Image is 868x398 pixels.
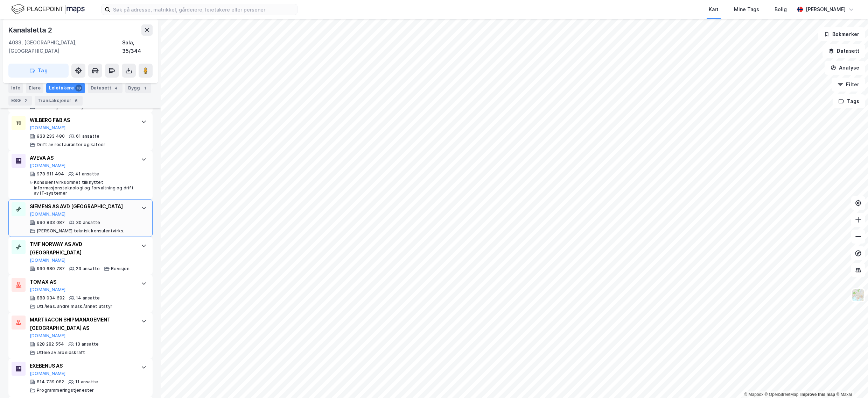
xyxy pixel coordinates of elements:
[37,304,112,309] div: Utl./leas. andre mask./annet utstyr
[832,78,865,92] button: Filter
[744,392,763,397] a: Mapbox
[709,5,719,14] div: Kart
[22,97,29,104] div: 2
[37,266,65,272] div: 990 680 787
[37,379,64,385] div: 814 739 082
[75,379,98,385] div: 11 ansatte
[833,364,868,398] div: Kontrollprogram for chat
[30,316,134,332] div: MARTRACON SHIPMANAGEMENT [GEOGRAPHIC_DATA] AS
[37,142,105,147] div: Drift av restauranter og kafeer
[833,364,868,398] iframe: Chat Widget
[37,133,65,139] div: 933 233 480
[30,154,134,162] div: AVEVA AS
[35,96,83,106] div: Transaksjoner
[125,83,151,93] div: Bygg
[37,171,64,177] div: 978 611 494
[111,266,129,272] div: Revisjon
[30,362,134,370] div: EXEBENUS AS
[8,64,69,78] button: Tag
[11,3,85,15] img: logo.f888ab2527a4732fd821a326f86c7f29.svg
[852,289,865,302] img: Z
[8,96,32,106] div: ESG
[30,258,66,263] button: [DOMAIN_NAME]
[26,83,43,93] div: Eiere
[75,341,99,347] div: 13 ansatte
[46,83,85,93] div: Leietakere
[37,220,65,225] div: 990 833 087
[141,85,148,92] div: 1
[76,133,99,139] div: 61 ansatte
[113,85,120,92] div: 4
[37,228,124,234] div: [PERSON_NAME] teknisk konsulentvirks.
[75,85,82,92] div: 18
[37,350,85,355] div: Utleie av arbeidskraft
[775,5,787,14] div: Bolig
[75,171,99,177] div: 41 ansatte
[818,27,865,41] button: Bokmerker
[34,180,134,196] div: Konsulentvirksomhet tilknyttet informasjonsteknologi og forvaltning og drift av IT-systemer
[30,371,66,376] button: [DOMAIN_NAME]
[30,211,66,217] button: [DOMAIN_NAME]
[30,278,134,286] div: TOMAX AS
[110,4,297,15] input: Søk på adresse, matrikkel, gårdeiere, leietakere eller personer
[800,392,835,397] a: Improve this map
[833,94,865,108] button: Tags
[765,392,799,397] a: OpenStreetMap
[8,24,53,36] div: Kanalsletta 2
[8,38,122,55] div: 4033, [GEOGRAPHIC_DATA], [GEOGRAPHIC_DATA]
[37,388,94,393] div: Programmeringstjenester
[806,5,846,14] div: [PERSON_NAME]
[122,38,153,55] div: Sola, 35/344
[30,116,134,124] div: WILBERG F&B AS
[76,266,100,272] div: 23 ansatte
[37,295,65,301] div: 888 034 692
[73,97,80,104] div: 6
[76,295,100,301] div: 14 ansatte
[30,240,134,257] div: TMF NORWAY AS AVD [GEOGRAPHIC_DATA]
[30,333,66,339] button: [DOMAIN_NAME]
[76,220,100,225] div: 30 ansatte
[88,83,122,93] div: Datasett
[30,287,66,292] button: [DOMAIN_NAME]
[8,83,23,93] div: Info
[822,44,865,58] button: Datasett
[30,163,66,168] button: [DOMAIN_NAME]
[734,5,759,14] div: Mine Tags
[30,125,66,131] button: [DOMAIN_NAME]
[37,341,64,347] div: 928 282 554
[825,61,865,75] button: Analyse
[30,202,134,211] div: SIEMENS AS AVD [GEOGRAPHIC_DATA]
